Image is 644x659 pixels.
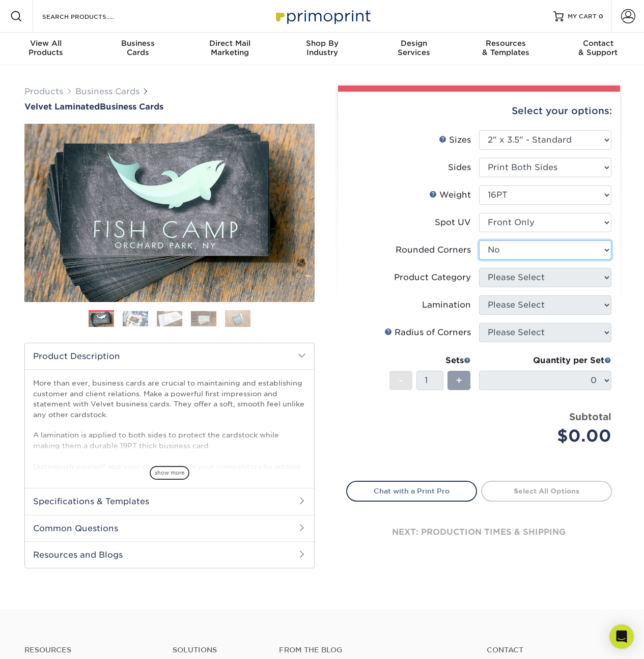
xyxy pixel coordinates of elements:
[460,33,552,65] a: Resources& Templates
[569,411,611,422] strong: Subtotal
[439,134,471,146] div: Sizes
[225,310,250,327] img: Business Cards 05
[24,102,315,112] a: Velvet LaminatedBusiness Cards
[25,515,314,541] h2: Common Questions
[568,12,597,21] span: MY CART
[41,10,141,22] input: SEARCH PRODUCTS.....
[92,39,184,57] div: Cards
[429,189,471,201] div: Weight
[33,378,306,544] p: More than ever, business cards are crucial to maintaining and establishing customer and client re...
[25,541,314,568] h2: Resources and Blogs
[479,354,611,367] div: Quantity per Set
[487,424,611,448] div: $0.00
[24,87,63,96] a: Products
[389,354,471,367] div: Sets
[184,39,276,57] div: Marketing
[394,271,471,284] div: Product Category
[150,466,189,480] span: show more
[24,646,157,654] h4: Resources
[89,307,114,332] img: Business Cards 01
[276,33,368,65] a: Shop ByIndustry
[460,39,552,57] div: & Templates
[552,39,644,57] div: & Support
[24,102,100,112] span: Velvet Laminated
[24,68,315,358] img: Velvet Laminated 01
[384,326,471,339] div: Radius of Corners
[422,299,471,311] div: Lamination
[368,33,460,65] a: DesignServices
[460,39,552,48] span: Resources
[456,373,462,388] span: +
[609,624,634,649] div: Open Intercom Messenger
[435,216,471,229] div: Spot UV
[24,102,315,112] h1: Business Cards
[552,33,644,65] a: Contact& Support
[346,481,477,501] a: Chat with a Print Pro
[75,87,139,96] a: Business Cards
[368,39,460,57] div: Services
[276,39,368,57] div: Industry
[271,5,373,27] img: Primoprint
[25,343,314,369] h2: Product Description
[396,244,471,256] div: Rounded Corners
[25,488,314,514] h2: Specifications & Templates
[481,481,612,501] a: Select All Options
[368,39,460,48] span: Design
[448,161,471,174] div: Sides
[92,33,184,65] a: BusinessCards
[92,39,184,48] span: Business
[173,646,263,654] h4: Solutions
[184,33,276,65] a: Direct MailMarketing
[184,39,276,48] span: Direct Mail
[487,646,620,654] a: Contact
[599,13,603,20] span: 0
[279,646,459,654] h4: From the Blog
[346,92,612,130] div: Select your options:
[157,311,182,326] img: Business Cards 03
[123,311,148,326] img: Business Cards 02
[552,39,644,48] span: Contact
[191,311,216,326] img: Business Cards 04
[399,373,403,388] span: -
[346,502,612,563] div: next: production times & shipping
[276,39,368,48] span: Shop By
